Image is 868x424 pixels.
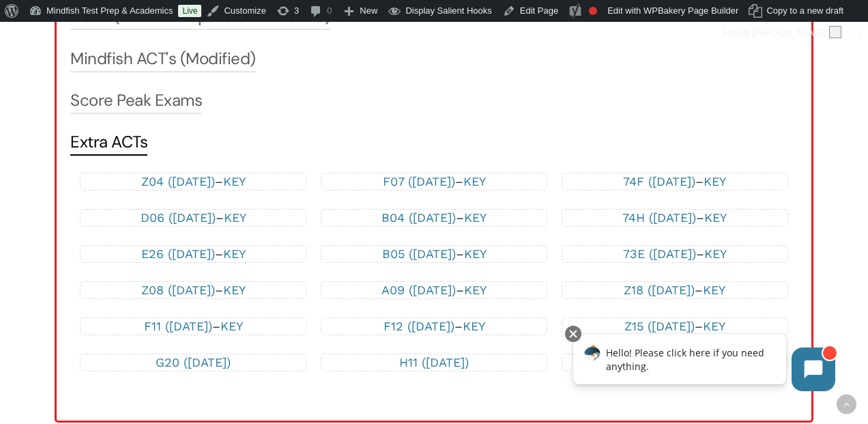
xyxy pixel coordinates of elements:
p: – [576,173,774,190]
a: 74F ([DATE]) [623,174,695,188]
a: B05 ([DATE]) [382,246,456,261]
p: – [576,210,774,226]
p: – [335,173,533,190]
a: G20 ([DATE]) [156,355,231,369]
a: Howdy, [719,22,847,44]
a: Mindfish ACT's (Modified) [70,48,256,70]
a: KEY [463,174,486,188]
a: E26 ([DATE]) [141,246,215,261]
p: – [94,246,292,262]
a: KEY [463,319,485,333]
p: – [94,210,292,226]
a: KEY [703,319,725,333]
a: KEY [464,283,487,297]
p: – [576,318,774,335]
span: [PERSON_NAME] [752,27,825,38]
a: KEY [220,319,243,333]
a: KEY [223,174,246,188]
a: H11 ([DATE]) [399,355,469,369]
a: Extra ACTs [70,131,147,153]
a: KEY [464,246,487,261]
a: Z15 ([DATE]) [624,319,695,333]
a: F12 ([DATE]) [384,319,454,333]
a: KEY [223,246,246,261]
p: – [335,318,533,335]
a: KEY [703,283,725,297]
a: Score Peak Exams [70,89,202,111]
a: KEY [704,210,727,225]
p: – [94,318,292,335]
div: Focus keyphrase not set [589,7,597,15]
p: – [335,282,533,298]
a: 73E ([DATE]) [623,246,696,261]
a: KEY [704,174,726,188]
a: F11 ([DATE]) [144,319,212,333]
p: – [94,173,292,190]
p: – [335,210,533,226]
a: KEY [704,246,727,261]
a: Z08 ([DATE]) [141,283,215,297]
a: KEY [464,210,487,225]
a: KEY [223,283,246,297]
a: A09 ([DATE]) [381,283,456,297]
p: – [576,282,774,298]
iframe: Chatbot [559,323,849,405]
a: B04 ([DATE]) [381,210,456,225]
p: – [94,282,292,298]
a: 74H ([DATE]) [622,210,696,225]
a: KEY [224,210,246,225]
p: – [335,246,533,262]
p: – [576,246,774,262]
a: D06 ([DATE]) [141,210,216,225]
a: Z18 ([DATE]) [624,283,695,297]
a: Z04 ([DATE]) [141,174,215,188]
a: Live [178,5,201,17]
a: F07 ([DATE]) [383,174,455,188]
